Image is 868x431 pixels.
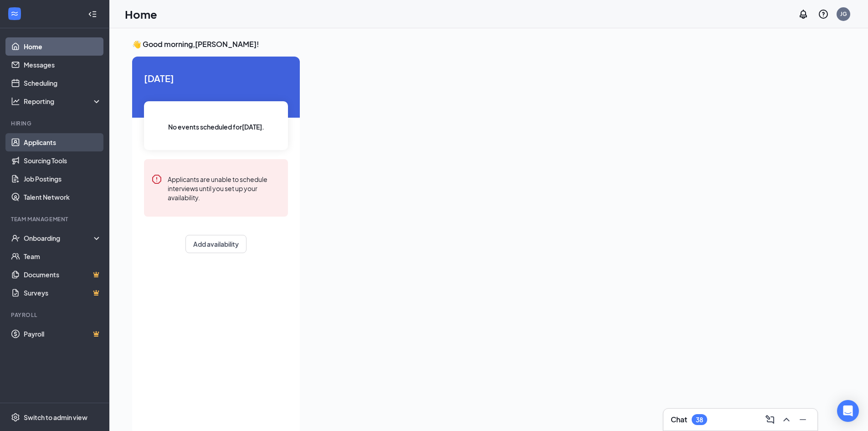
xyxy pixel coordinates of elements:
div: Reporting [24,97,102,106]
div: Hiring [11,119,100,127]
svg: ChevronUp [781,414,792,425]
div: 38 [696,416,703,424]
svg: Settings [11,413,20,422]
div: Team Management [11,215,100,223]
svg: Error [151,174,162,185]
div: Onboarding [24,234,94,243]
div: JG [840,10,847,18]
button: ComposeMessage [763,412,777,427]
button: Add availability [185,235,247,253]
svg: Analysis [11,97,20,106]
a: Talent Network [24,188,102,206]
div: Switch to admin view [24,413,87,422]
svg: QuestionInfo [818,9,829,20]
span: [DATE] [144,71,288,85]
a: SurveysCrown [24,284,102,302]
span: No events scheduled for [DATE] . [168,122,264,132]
h3: Chat [671,415,687,425]
a: Messages [24,56,102,74]
a: Team [24,247,102,265]
a: Applicants [24,133,102,151]
a: Sourcing Tools [24,151,102,170]
a: Job Postings [24,170,102,188]
h1: Home [125,6,157,22]
div: Payroll [11,311,100,319]
svg: ComposeMessage [765,414,776,425]
button: ChevronUp [779,412,794,427]
div: Open Intercom Messenger [837,400,859,422]
button: Minimize [796,412,810,427]
a: Scheduling [24,74,102,92]
a: Home [24,37,102,56]
svg: UserCheck [11,234,20,243]
div: Applicants are unable to schedule interviews until you set up your availability. [168,174,281,202]
h3: 👋 Good morning, [PERSON_NAME] ! [132,39,817,49]
svg: Minimize [797,414,808,425]
a: DocumentsCrown [24,265,102,284]
svg: WorkstreamLogo [10,9,19,18]
svg: Notifications [798,9,809,20]
svg: Collapse [88,10,97,19]
a: PayrollCrown [24,325,102,343]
